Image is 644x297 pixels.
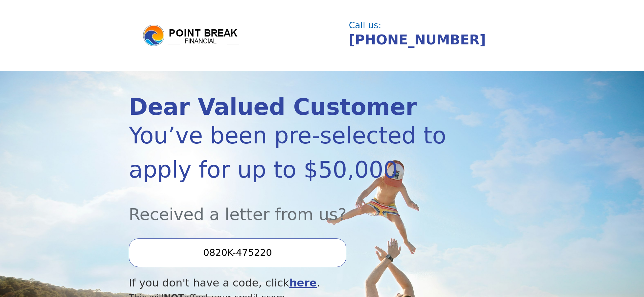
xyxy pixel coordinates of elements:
[129,238,346,267] input: Enter your Offer Code:
[349,21,510,30] div: Call us:
[129,275,457,291] div: If you don't have a code, click .
[129,118,457,187] div: You’ve been pre-selected to apply for up to $50,000
[349,32,486,48] a: [PHONE_NUMBER]
[289,277,317,289] a: here
[129,96,457,118] div: Dear Valued Customer
[142,24,241,47] img: logo.png
[129,187,457,227] div: Received a letter from us?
